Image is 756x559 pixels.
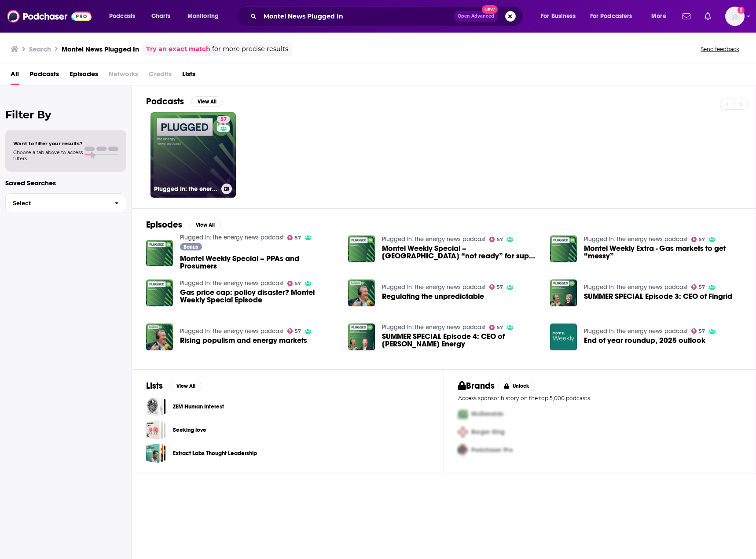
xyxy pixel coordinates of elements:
a: 57 [287,281,301,286]
img: Regulating the unpredictable [348,279,375,306]
h3: Montel News Plugged In [62,45,139,53]
span: 57 [295,282,301,286]
h2: Filter By [5,108,126,121]
a: EpisodesView All [146,219,221,230]
span: 57 [497,285,503,289]
p: Saved Searches [5,179,126,187]
a: End of year roundup, 2025 outlook [584,337,705,344]
a: 57 [489,284,503,290]
span: Networks [109,67,138,85]
button: open menu [103,9,147,23]
a: Seeking love [146,420,166,440]
a: 57Plugged In: the energy news podcast [150,112,236,198]
a: Rising populism and energy markets [146,324,173,350]
span: Want to filter your results? [13,140,83,147]
span: 57 [295,236,301,240]
span: Podcasts [109,10,135,22]
span: 57 [497,238,503,242]
a: Rising populism and energy markets [180,337,307,344]
img: Montel Weekly Special – PPAs and Prosumers [146,240,173,267]
span: Podchaser Pro [471,446,513,454]
a: SUMMER SPECIAL Episode 3: CEO of Fingrid [584,293,732,300]
span: For Podcasters [590,10,632,22]
svg: Add a profile image [738,7,745,14]
a: Montel Weekly Special – PPAs and Prosumers [180,255,338,270]
img: User Profile [725,7,745,26]
span: 57 [497,326,503,330]
button: View All [189,220,221,230]
a: Show notifications dropdown [701,9,715,24]
a: Charts [146,9,176,23]
a: Extract Labs Thought Leadership [173,449,257,458]
a: SUMMER SPECIAL Episode 4: CEO of Rystad Energy [348,324,375,350]
span: Monitoring [187,10,219,22]
div: Search podcasts, credits, & more... [244,6,532,26]
a: ZEM Human Interest [173,402,224,412]
span: SUMMER SPECIAL Episode 4: CEO of [PERSON_NAME] Energy [382,333,539,348]
a: Regulating the unpredictable [382,293,484,300]
a: Episodes [70,67,98,85]
img: Montel Weekly Extra - Gas markets to get “messy” [550,235,577,262]
img: Montel Weekly Special – Belgium “not ready” for supply challenge [348,235,375,262]
span: Extract Labs Thought Leadership [146,443,166,463]
h2: Episodes [146,219,182,230]
a: Show notifications dropdown [679,9,694,24]
a: 57 [691,328,705,334]
img: Podchaser - Follow, Share and Rate Podcasts [7,8,92,25]
span: Logged in as BrunswickDigital [725,7,745,26]
a: Plugged In: the energy news podcast [382,283,486,291]
span: 57 [699,285,705,289]
span: 57 [699,329,705,333]
img: Third Pro Logo [455,441,471,459]
button: Unlock [498,381,536,391]
a: Try an exact match [146,44,210,54]
a: Gas price cap: policy disaster? Montel Weekly Special Episode [180,289,338,304]
a: Seeking love [173,425,206,435]
a: Plugged In: the energy news podcast [584,327,688,335]
img: Gas price cap: policy disaster? Montel Weekly Special Episode [146,279,173,306]
h3: Plugged In: the energy news podcast [154,185,218,193]
span: McDonalds [471,410,503,418]
span: Bonus [183,244,198,250]
a: 57 [287,235,301,240]
a: Montel Weekly Extra - Gas markets to get “messy” [584,245,741,260]
span: Montel Weekly Special – [GEOGRAPHIC_DATA] “not ready” for supply challenge [382,245,539,260]
span: For Business [541,10,576,22]
a: Plugged In: the energy news podcast [382,235,486,243]
a: Lists [182,67,195,85]
h2: Lists [146,380,163,391]
h2: Brands [458,380,495,391]
span: Podcasts [29,67,59,85]
a: 57 [287,328,301,334]
a: Plugged In: the energy news podcast [180,327,284,335]
button: Select [5,193,126,213]
a: 57 [489,237,503,242]
span: 57 [220,115,227,124]
span: 57 [699,238,705,242]
a: Plugged In: the energy news podcast [584,283,688,291]
span: Select [6,200,107,206]
input: Search podcasts, credits, & more... [260,9,454,23]
a: PodcastsView All [146,96,223,107]
h2: Podcasts [146,96,184,107]
span: Credits [149,67,172,85]
button: open menu [181,9,230,23]
span: New [482,5,498,14]
a: Plugged In: the energy news podcast [180,234,284,241]
span: 57 [295,329,301,333]
img: End of year roundup, 2025 outlook [550,324,577,350]
span: All [11,67,19,85]
img: SUMMER SPECIAL Episode 3: CEO of Fingrid [550,279,577,306]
